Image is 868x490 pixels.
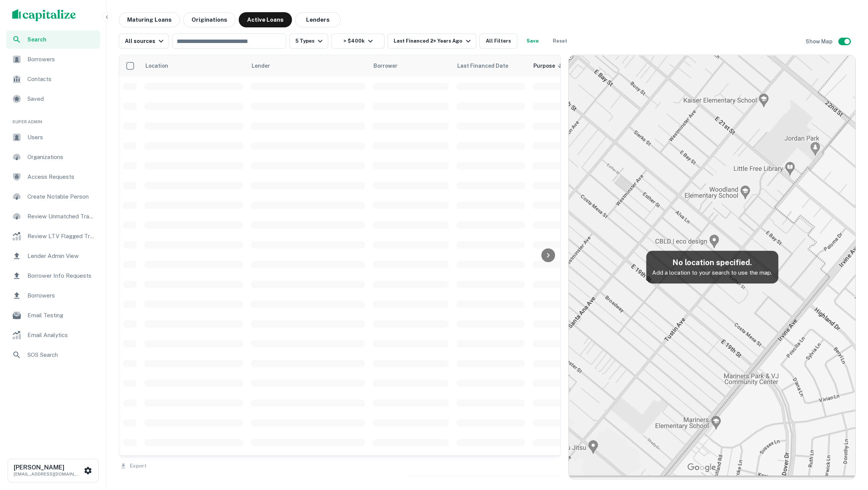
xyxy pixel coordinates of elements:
[6,207,100,226] a: Review Unmatched Transactions
[388,33,476,49] button: Last Financed 2+ Years Ago
[569,55,855,479] img: map-placeholder.webp
[140,55,247,76] th: Location
[6,346,100,364] a: SOS Search
[183,12,236,27] button: Originations
[27,212,96,221] span: Review Unmatched Transactions
[6,30,100,49] a: Search
[119,33,169,49] button: All sources
[6,286,100,305] a: Borrowers
[6,70,100,88] a: Contacts
[548,33,572,49] button: Reset
[125,37,166,46] div: All sources
[27,172,96,181] span: Access Requests
[252,61,270,70] span: Lender
[457,61,518,70] span: Last Financed Date
[27,271,96,280] span: Borrower Info Requests
[27,291,96,300] span: Borrowers
[6,227,100,245] a: Review LTV Flagged Transactions
[145,61,178,70] span: Location
[6,168,100,186] a: Access Requests
[6,188,100,206] a: Create Notable Person
[520,33,545,49] button: Save your search to get updates of matches that match your search criteria.
[27,75,96,84] span: Contacts
[6,326,100,344] a: Email Analytics
[14,471,82,477] p: [EMAIL_ADDRESS][DOMAIN_NAME]
[247,55,369,76] th: Lender
[6,110,100,128] li: Super Admin
[289,33,328,49] button: 5 Types
[331,33,385,49] button: > $400k
[27,35,96,44] span: Search
[27,153,96,162] span: Organizations
[27,350,96,360] span: SOS Search
[14,465,82,471] h6: [PERSON_NAME]
[529,55,571,76] th: Purpose
[295,12,341,27] button: Lenders
[12,9,76,21] img: capitalize-logo.png
[479,33,517,49] button: All Filters
[27,232,96,241] span: Review LTV Flagged Transactions
[6,267,100,285] a: Borrower Info Requests
[652,268,772,277] p: Add a location to your search to use the map.
[8,459,99,482] button: [PERSON_NAME][EMAIL_ADDRESS][DOMAIN_NAME]
[119,12,180,27] button: Maturing Loans
[533,61,565,70] span: Purpose
[27,331,96,340] span: Email Analytics
[27,94,96,103] span: Saved
[27,311,96,320] span: Email Testing
[394,37,472,46] div: Last Financed 2+ Years Ago
[6,247,100,265] a: Lender Admin View
[239,12,292,27] button: Active Loans
[27,251,96,261] span: Lender Admin View
[652,257,772,268] h5: No location specified.
[27,192,96,201] span: Create Notable Person
[6,90,100,108] a: Saved
[806,37,834,46] h6: Show Map
[6,128,100,146] a: Users
[830,429,868,466] iframe: Chat Widget
[27,55,96,64] span: Borrowers
[6,148,100,166] a: Organizations
[369,55,453,76] th: Borrower
[373,61,397,70] span: Borrower
[453,55,529,76] th: Last Financed Date
[6,50,100,68] a: Borrowers
[6,306,100,325] a: Email Testing
[27,133,96,142] span: Users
